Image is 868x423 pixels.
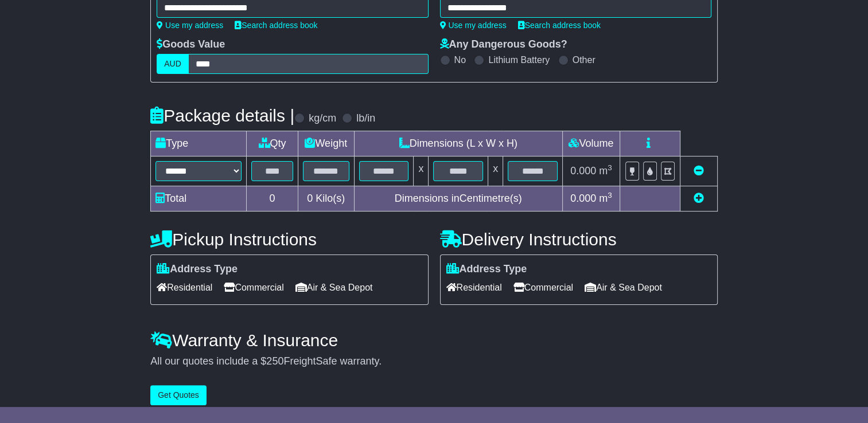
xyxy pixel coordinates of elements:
td: Weight [298,131,354,156]
a: Search address book [235,21,317,30]
a: Remove this item [694,165,704,177]
span: Commercial [224,279,283,296]
td: 0 [247,186,298,211]
a: Use my address [440,21,507,30]
label: lb/in [356,112,375,125]
span: m [599,193,612,204]
span: 0.000 [570,165,596,177]
td: Volume [562,131,620,156]
label: Other [573,54,595,65]
label: Lithium Battery [488,54,550,65]
td: Dimensions in Centimetre(s) [354,186,562,211]
label: No [454,54,466,65]
h4: Warranty & Insurance [150,331,718,350]
span: Air & Sea Depot [585,279,662,296]
label: Any Dangerous Goods? [440,38,567,51]
a: Add new item [694,193,704,204]
label: AUD [157,54,189,74]
h4: Package details | [150,106,294,125]
label: Address Type [446,263,527,276]
label: Address Type [157,263,238,276]
span: m [599,165,612,177]
a: Search address book [518,21,601,30]
span: 0.000 [570,193,596,204]
div: All our quotes include a $ FreightSafe warranty. [150,355,718,368]
td: Kilo(s) [298,186,354,211]
span: 0 [307,193,313,204]
td: x [414,156,429,186]
td: Dimensions (L x W x H) [354,131,562,156]
td: x [488,156,503,186]
td: Total [151,186,247,211]
span: Commercial [513,279,573,296]
a: Use my address [157,21,223,30]
td: Qty [247,131,298,156]
span: 250 [266,355,283,367]
label: kg/cm [309,112,336,125]
span: Residential [157,279,212,296]
span: Air & Sea Depot [295,279,373,296]
button: Get Quotes [150,385,207,405]
span: Residential [446,279,502,296]
sup: 3 [608,163,612,172]
h4: Pickup Instructions [150,230,428,249]
sup: 3 [608,191,612,199]
label: Goods Value [157,38,225,51]
h4: Delivery Instructions [440,230,718,249]
td: Type [151,131,247,156]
